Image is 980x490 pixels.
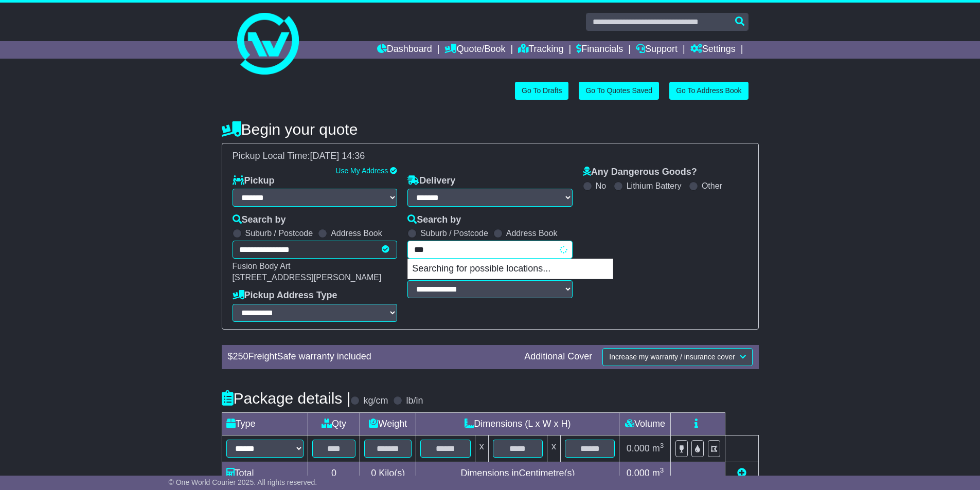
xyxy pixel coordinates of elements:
a: Use My Address [335,167,388,175]
span: m [652,443,664,453]
td: Kilo(s) [360,462,416,484]
td: Volume [619,412,671,435]
span: © One World Courier 2025. All rights reserved. [169,478,317,486]
td: Total [222,462,308,484]
span: [STREET_ADDRESS][PERSON_NAME] [233,273,382,282]
sup: 3 [660,466,664,474]
label: Address Book [506,228,558,238]
td: x [547,435,561,462]
span: m [652,468,664,478]
span: 0.000 [627,468,650,478]
span: 0 [371,468,376,478]
span: Fusion Body Art [233,262,291,270]
a: Settings [690,41,736,59]
a: Tracking [518,41,563,59]
div: Pickup Local Time: [227,151,753,162]
label: No [596,181,606,191]
p: Searching for possible locations... [408,259,613,279]
span: Increase my warranty / insurance cover [609,353,735,361]
td: x [475,435,488,462]
a: Go To Quotes Saved [579,82,659,100]
td: Type [222,412,308,435]
td: Qty [308,412,360,435]
a: Financials [576,41,623,59]
label: Suburb / Postcode [245,228,313,238]
a: Quote/Book [444,41,505,59]
td: Weight [360,412,416,435]
label: Delivery [407,175,455,187]
label: lb/in [406,395,423,407]
div: $ FreightSafe warranty included [223,351,520,362]
span: 0.000 [627,443,650,453]
td: 0 [308,462,360,484]
a: Go To Drafts [515,82,568,100]
div: Additional Cover [519,351,597,362]
a: Support [636,41,678,59]
label: Suburb / Postcode [420,228,488,238]
label: Lithium Battery [627,181,682,191]
span: [DATE] 14:36 [310,151,365,161]
a: Dashboard [377,41,432,59]
label: Search by [407,214,461,226]
sup: 3 [660,442,664,449]
label: Any Dangerous Goods? [583,167,697,178]
a: Go To Address Book [669,82,748,100]
h4: Begin your quote [222,121,759,138]
button: Increase my warranty / insurance cover [602,348,752,366]
a: Add new item [737,468,746,478]
label: Other [702,181,722,191]
td: Dimensions in Centimetre(s) [416,462,619,484]
td: Dimensions (L x W x H) [416,412,619,435]
label: kg/cm [363,395,388,407]
label: Pickup [233,175,275,187]
label: Search by [233,214,286,226]
label: Pickup Address Type [233,290,337,301]
label: Address Book [331,228,382,238]
span: 250 [233,351,248,361]
h4: Package details | [222,390,351,407]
